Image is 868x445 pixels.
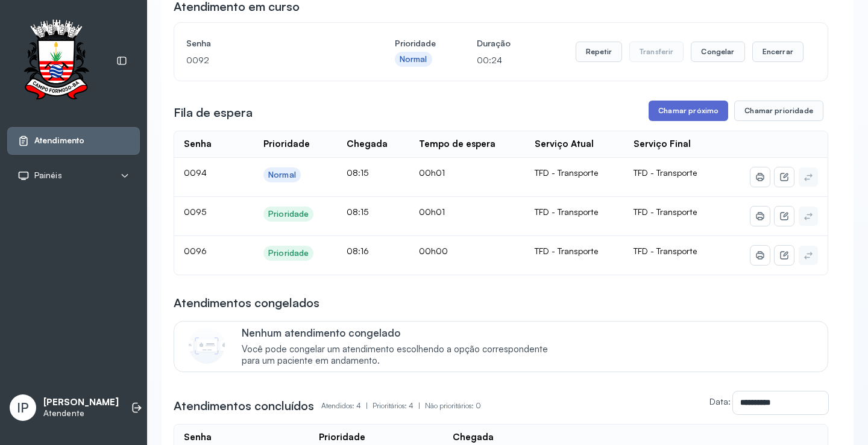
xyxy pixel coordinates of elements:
p: 00:24 [477,52,511,69]
span: 00h01 [419,207,445,217]
div: Normal [268,170,296,180]
div: Tempo de espera [419,138,495,150]
div: Senha [184,432,212,443]
div: Serviço Atual [535,138,594,150]
span: Você pode congelar um atendimento escolhendo a opção correspondente para um paciente em andamento. [242,344,561,367]
div: TFD - Transporte [535,246,615,257]
span: 08:15 [347,207,368,217]
button: Encerrar [752,42,804,62]
div: Prioridade [263,138,310,150]
button: Chamar próximo [649,101,728,121]
span: 00h00 [419,246,448,256]
p: Atendidos: 4 [321,397,373,414]
img: Imagem de CalloutCard [189,328,225,364]
span: 0096 [184,246,207,256]
div: Prioridade [319,432,365,443]
span: 08:16 [347,246,369,256]
span: 00h01 [419,167,445,178]
p: Não prioritários: 0 [425,397,481,414]
img: Logotipo do estabelecimento [13,19,99,103]
p: Nenhum atendimento congelado [242,326,561,339]
div: Prioridade [268,209,309,219]
span: Atendimento [34,135,84,146]
button: Chamar prioridade [734,101,823,121]
div: TFD - Transporte [535,167,615,178]
div: Senha [184,138,212,150]
div: Serviço Final [634,138,691,150]
p: Prioritários: 4 [373,397,425,414]
a: Atendimento [17,135,130,147]
span: 08:15 [347,167,368,178]
h4: Prioridade [395,35,436,52]
button: Transferir [629,42,684,62]
h3: Atendimentos concluídos [174,397,314,414]
div: Chegada [453,432,494,443]
span: | [366,401,368,410]
span: 0095 [184,207,206,217]
span: TFD - Transporte [634,167,697,178]
span: TFD - Transporte [634,207,697,217]
div: TFD - Transporte [535,207,615,217]
span: TFD - Transporte [634,246,697,256]
div: Normal [400,54,427,64]
button: Repetir [576,42,622,62]
label: Data: [709,396,731,406]
span: | [418,401,420,410]
div: Chegada [347,138,388,150]
h4: Duração [477,35,511,52]
span: Painéis [34,170,62,181]
p: Atendente [43,408,119,419]
button: Congelar [691,42,744,62]
h3: Atendimentos congelados [174,294,319,311]
h4: Senha [186,35,354,52]
h3: Fila de espera [174,104,253,121]
span: 0094 [184,167,207,178]
p: 0092 [186,52,354,69]
p: [PERSON_NAME] [43,397,119,408]
div: Prioridade [268,248,309,258]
